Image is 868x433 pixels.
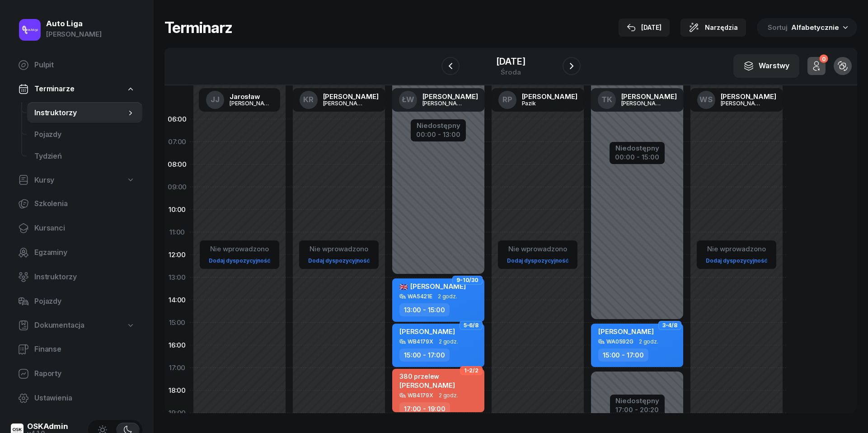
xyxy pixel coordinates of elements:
[392,88,485,112] a: ŁW[PERSON_NAME][PERSON_NAME]
[627,22,662,33] div: [DATE]
[721,100,764,106] div: [PERSON_NAME]
[27,423,68,430] div: OSKAdmin
[768,22,789,33] span: Sortuj
[292,88,386,112] a: KR[PERSON_NAME][PERSON_NAME]
[27,102,142,124] a: Instruktorzy
[456,279,479,281] span: 9-10/30
[305,241,373,268] button: Nie wprowadzonoDodaj dyspozycyjność
[598,327,654,336] span: [PERSON_NAME]
[11,266,142,288] a: Instruktorzy
[699,96,713,104] span: WS
[819,55,828,63] div: 0
[601,96,612,104] span: TK
[305,255,373,266] a: Dodaj dyspozycyjność
[399,282,466,291] span: [PERSON_NAME]
[164,131,190,153] div: 07:00
[615,397,659,404] div: Niedostępny
[615,395,659,415] button: Niedostępny17:00 - 20:20
[34,344,135,355] span: Finanse
[399,381,455,390] span: [PERSON_NAME]
[230,93,273,100] div: Jarosław
[34,59,135,71] span: Pulpit
[621,100,665,106] div: [PERSON_NAME]
[606,339,633,344] div: WA0592G
[439,339,458,345] span: 2 godz.
[164,19,232,36] h1: Terminarz
[702,255,771,266] a: Dodaj dyspozycyjność
[721,93,776,100] div: [PERSON_NAME]
[205,241,274,268] button: Nie wprowadzonoDodaj dyspozycyjność
[522,100,565,106] div: Pazik
[11,79,142,99] a: Terminarze
[399,303,450,316] div: 13:00 - 15:00
[27,146,142,167] a: Tydzień
[621,93,677,100] div: [PERSON_NAME]
[702,241,771,268] button: Nie wprowadzonoDodaj dyspozycyjność
[34,222,135,234] span: Kursanci
[11,170,142,191] a: Kursy
[303,96,314,104] span: KR
[491,88,585,112] a: RP[PERSON_NAME]Pazik
[305,243,373,255] div: Nie wprowadzono
[34,247,135,259] span: Egzaminy
[591,88,684,112] a: TK[PERSON_NAME][PERSON_NAME]
[791,23,839,32] span: Alfabetycznie
[164,334,190,357] div: 16:00
[205,243,274,255] div: Nie wprowadzono
[11,291,142,312] a: Pojazdy
[416,122,460,129] div: Niedostępny
[11,339,142,360] a: Finanse
[34,320,84,331] span: Dokumentacja
[11,54,142,76] a: Pulpit
[402,96,414,104] span: ŁW
[34,107,126,119] span: Instruktorzy
[422,93,478,100] div: [PERSON_NAME]
[422,100,466,106] div: [PERSON_NAME]
[399,282,408,291] span: 🇬🇧
[11,217,142,239] a: Kursanci
[496,57,525,66] div: [DATE]
[502,96,512,104] span: RP
[619,19,670,37] button: [DATE]
[503,243,572,255] div: Nie wprowadzono
[11,242,142,264] a: Egzaminy
[439,392,458,399] span: 2 godz.
[680,19,746,37] button: Narzędzia
[464,370,479,372] span: 1-2/2
[164,108,190,131] div: 06:00
[639,339,658,345] span: 2 godz.
[662,325,677,326] span: 3-4/8
[438,293,457,300] span: 2 godz.
[34,83,74,95] span: Terminarze
[11,315,142,336] a: Dokumentacja
[399,402,450,415] div: 17:00 - 19:00
[416,120,460,140] button: Niedostępny00:00 - 13:00
[503,255,572,266] a: Dodaj dyspozycyjność
[164,176,190,198] div: 09:00
[464,325,479,326] span: 5-6/8
[46,28,102,40] div: [PERSON_NAME]
[230,100,273,106] div: [PERSON_NAME]
[323,100,366,106] div: [PERSON_NAME]
[164,198,190,221] div: 10:00
[743,60,789,72] div: Warstwy
[164,311,190,334] div: 15:00
[496,69,525,75] div: środa
[34,368,135,380] span: Raporty
[399,372,455,380] div: 380 przelew
[11,193,142,215] a: Szkolenia
[199,88,280,112] a: JJJarosław[PERSON_NAME]
[705,22,738,33] span: Narzędzia
[598,348,648,362] div: 15:00 - 17:00
[164,153,190,176] div: 08:00
[11,363,142,385] a: Raporty
[34,392,135,404] span: Ustawienia
[34,174,54,186] span: Kursy
[34,296,135,307] span: Pojazdy
[408,293,432,299] div: WA5421E
[615,145,659,151] div: Niedostępny
[399,327,455,336] span: [PERSON_NAME]
[702,243,771,255] div: Nie wprowadzono
[164,221,190,244] div: 11:00
[416,129,460,138] div: 00:00 - 13:00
